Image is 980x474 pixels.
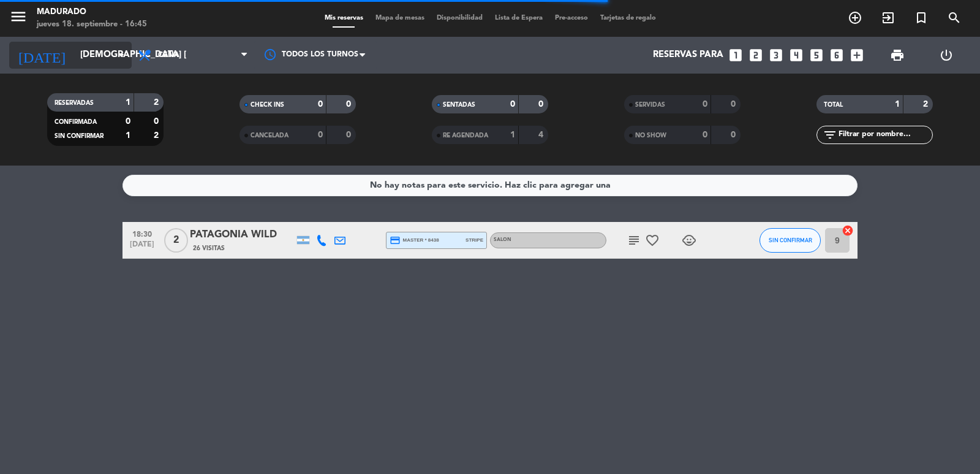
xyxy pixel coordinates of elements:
[759,228,821,253] button: SIN CONFIRMAR
[346,131,353,139] strong: 0
[939,48,954,63] i: power_settings_new
[431,15,489,21] span: Disponibilidad
[881,10,895,25] i: exit_to_app
[346,100,353,109] strong: 0
[829,47,845,63] i: looks_6
[154,117,161,126] strong: 0
[947,10,962,25] i: search
[154,131,161,140] strong: 2
[55,119,97,125] span: CONFIRMADA
[158,51,179,59] span: Cena
[126,98,130,107] strong: 1
[489,15,549,21] span: Lista de Espera
[728,47,744,63] i: looks_one
[848,10,862,25] i: add_circle_outline
[837,128,932,142] input: Filtrar por nombre...
[748,47,764,63] i: looks_two
[466,236,483,244] span: stripe
[895,100,900,109] strong: 1
[443,132,488,139] span: RE AGENDADA
[824,102,843,108] span: TOTAL
[55,100,94,106] span: RESERVADAS
[594,15,662,21] span: Tarjetas de regalo
[703,100,707,109] strong: 0
[126,131,130,140] strong: 1
[9,42,74,69] i: [DATE]
[37,18,147,31] div: jueves 18. septiembre - 16:45
[370,178,611,193] div: No hay notas para este servicio. Haz clic para agregar una
[114,48,129,63] i: arrow_drop_down
[55,133,104,139] span: SIN CONFIRMAR
[510,131,515,139] strong: 1
[922,37,971,74] div: LOG OUT
[251,102,284,108] span: CHECK INS
[842,224,854,237] i: cancel
[164,228,188,253] span: 2
[627,233,641,248] i: subject
[390,235,439,246] span: master * 8438
[549,15,594,21] span: Pre-acceso
[645,233,660,248] i: favorite_border
[768,47,784,63] i: looks_3
[126,117,130,126] strong: 0
[318,131,323,139] strong: 0
[823,128,837,142] i: filter_list
[251,132,288,139] span: CANCELADA
[538,100,546,109] strong: 0
[318,15,369,21] span: Mis reservas
[127,226,157,240] span: 18:30
[769,237,812,243] span: SIN CONFIRMAR
[923,100,930,109] strong: 2
[788,47,804,63] i: looks_4
[635,132,666,139] span: NO SHOW
[914,10,929,25] i: turned_in_not
[443,102,475,108] span: SENTADAS
[390,235,401,246] i: credit_card
[154,98,161,107] strong: 2
[369,15,431,21] span: Mapa de mesas
[510,100,515,109] strong: 0
[890,48,905,63] span: print
[9,7,28,26] i: menu
[9,7,28,30] button: menu
[703,131,707,139] strong: 0
[318,100,323,109] strong: 0
[37,6,147,18] div: Madurado
[682,233,696,248] i: child_care
[849,47,865,63] i: add_box
[127,240,157,254] span: [DATE]
[635,102,665,108] span: SERVIDAS
[731,100,738,109] strong: 0
[731,131,738,139] strong: 0
[190,227,294,243] div: PATAGONIA WILD
[809,47,824,63] i: looks_5
[538,131,546,139] strong: 4
[193,243,225,253] span: 26 Visitas
[494,237,511,242] span: SALON
[653,50,723,61] span: Reservas para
